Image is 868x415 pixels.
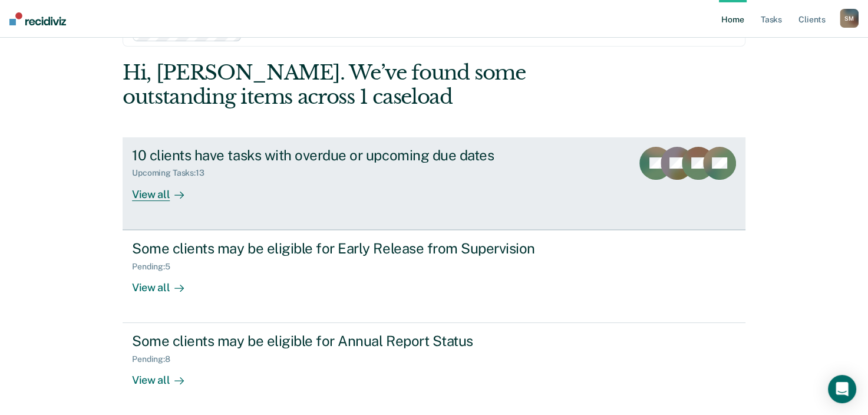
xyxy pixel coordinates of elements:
[132,364,198,387] div: View all
[9,12,66,25] img: Recidiviz
[132,178,198,201] div: View all
[132,147,546,164] div: 10 clients have tasks with overdue or upcoming due dates
[840,9,859,28] button: SM
[828,375,856,403] div: Open Intercom Messenger
[132,168,214,178] div: Upcoming Tasks : 13
[132,332,546,350] div: Some clients may be eligible for Annual Report Status
[132,240,546,257] div: Some clients may be eligible for Early Release from Supervision
[840,9,859,28] div: S M
[132,262,180,272] div: Pending : 5
[132,271,198,294] div: View all
[123,137,745,230] a: 10 clients have tasks with overdue or upcoming due datesUpcoming Tasks:13View all
[132,354,180,364] div: Pending : 8
[123,230,745,323] a: Some clients may be eligible for Early Release from SupervisionPending:5View all
[123,61,621,109] div: Hi, [PERSON_NAME]. We’ve found some outstanding items across 1 caseload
